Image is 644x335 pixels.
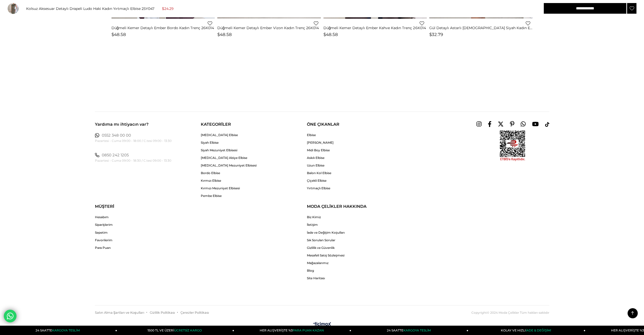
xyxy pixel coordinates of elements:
[95,122,148,127] span: Yardıma mı ihtiyacın var?
[201,133,257,137] a: [MEDICAL_DATA] Elbise
[102,133,131,138] a: 0552 348 00 00
[180,310,209,314] a: Çerezler Politikası
[307,204,366,209] span: MODA ÇELİKLER HAKKINDA
[52,328,79,332] span: KARGOYA TESLİM
[307,171,334,175] a: Balon Kol Elbise
[307,215,345,219] a: Biz Kimiz
[162,5,174,12] span: $24.29
[351,326,468,335] a: 24 SAATTEKARGOYA TESLİM
[95,230,113,234] a: Sepetim
[307,268,345,272] a: Blog
[95,204,114,209] span: MÜŞTERİ
[111,26,215,30] a: Düğmeli Kemer Detaylı Ember Bordo Kadın Trenç 26K014
[8,3,19,17] img: ludo-elbise-25y047-4c92-b.jpg
[201,148,257,152] a: Siyah Mezuniyet Elbisesi
[526,328,551,332] span: İADE & DEĞİŞİM!
[307,276,345,280] a: Site Haritası
[307,253,345,257] a: Mesafeli Satış Sözleşmesi
[307,186,334,190] a: Yırtmaçlı Elbise
[150,310,175,314] a: Gizlilik Politikası
[201,186,257,190] a: Kırmızı Mezuniyet Elbisesi
[208,21,212,26] a: Favorilere Ekle
[201,122,231,127] span: KATEGORİLER
[323,26,427,30] a: Düğmeli Kemer Detaylı Ember Kahve Kadın Trenç 26K014
[111,32,126,37] span: $48.58
[307,179,334,182] a: Çiçekli Elbise
[95,238,113,242] a: Favorilerim
[307,156,334,160] a: Askılı Elbise
[201,156,257,160] a: [MEDICAL_DATA] Abiye Elbise
[95,223,113,227] a: Siparişlerim
[95,215,113,219] a: Hesabım
[201,141,257,144] a: Siyah Elbise
[403,328,431,332] span: KARGOYA TESLİM
[95,246,113,249] a: Para Puan
[468,326,585,335] a: KOLAY VE HIZLIİADE & DEĞİŞİM!
[471,310,549,314] div: Copyright© 2024 Moda Çelikler Tüm hakları saklıdır
[234,326,351,335] a: HER ALIŞVERİŞTE %3PARA PUAN KAZAN
[217,32,232,37] span: $48.58
[323,32,338,37] span: $48.58
[307,246,345,249] a: Gizlilik ve Güvenlik
[420,21,424,26] a: Favorilere Ekle
[307,261,345,265] a: Mağazalarımız
[217,26,321,30] a: Düğmeli Kemer Detaylı Ember Vizon Kadın Trenç 26K014
[95,153,99,157] img: whatsapp
[201,194,257,198] a: Pembe Elbise
[174,328,202,332] span: ÜCRETSİZ KARGO
[627,3,636,14] a: Favorilere Ekle
[307,122,339,127] span: ÖNE ÇIKANLAR
[314,21,318,26] a: Favorilere Ekle
[95,139,172,143] small: Pazartesi - Cuma 09:00 - 18:00 / C.tesi 09:00 - 13:30
[201,179,257,182] a: Kırmızı Elbise
[429,26,533,30] a: Gül Detaylı Astarlı [DEMOGRAPHIC_DATA] Siyah Kadın Elbise 26K009
[307,163,334,167] a: Uzun Elbise
[95,133,99,137] img: whatsapp
[95,310,144,314] a: Satın Alma Şartları ve Koşulları
[307,238,345,242] a: Sık Sorulan Sorular
[102,153,129,157] a: 0850 242 1205
[307,141,334,144] a: [PERSON_NAME]
[26,6,154,11] div: Kolsuz Aksesuar Detaylı Drapeli Ludo Haki Kadın Yırtmaçlı Elbise 25Y047
[95,159,171,162] small: Pazartesi - Cuma 09:00 - 18:30 / C.tesi 09:00 - 13:30
[307,133,334,137] a: Elbise
[293,328,324,332] span: PARA PUAN KAZAN
[429,32,443,37] span: $32.79
[117,326,234,335] a: 1500 TL VE ÜZERİÜCRETSİZ KARGO
[201,171,257,175] a: Bordo Elbise
[307,148,334,152] a: Midi Boy Elbise
[500,131,525,161] img: Awh8xKw2Nq5FAAAAAElFTkSuQmCC
[201,163,257,167] a: [MEDICAL_DATA] Mezuniyet Elbisesi
[526,21,530,26] a: Favorilere Ekle
[307,230,345,234] a: İade ve Değişim Koşulları
[307,223,345,227] a: İletişim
